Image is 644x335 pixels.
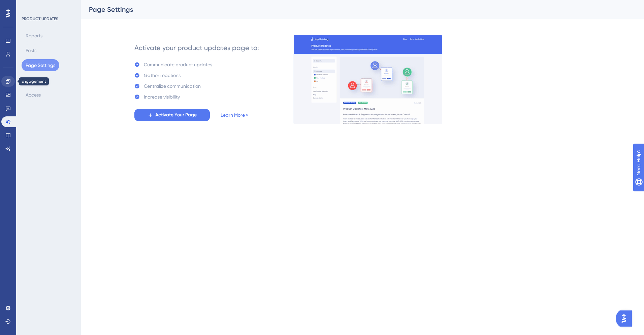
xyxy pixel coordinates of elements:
button: Domain [22,74,46,86]
span: Need Help? [16,2,42,10]
a: Learn More > [221,111,248,119]
iframe: UserGuiding AI Assistant Launcher [616,308,636,329]
div: Gather reactions [144,71,181,79]
img: 253145e29d1258e126a18a92d52e03bb.gif [293,35,442,124]
div: Communicate product updates [144,61,212,69]
div: Increase visibility [144,93,180,101]
button: Reports [22,30,46,42]
button: Access [22,89,45,101]
button: Activate Your Page [134,109,210,121]
div: Activate your product updates page to: [134,43,259,52]
div: Page Settings [89,5,619,14]
button: Page Settings [22,59,59,71]
div: Centralize communication [144,82,201,90]
div: PRODUCT UPDATES [22,16,58,22]
button: Posts [22,44,40,57]
span: Activate Your Page [155,111,197,119]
